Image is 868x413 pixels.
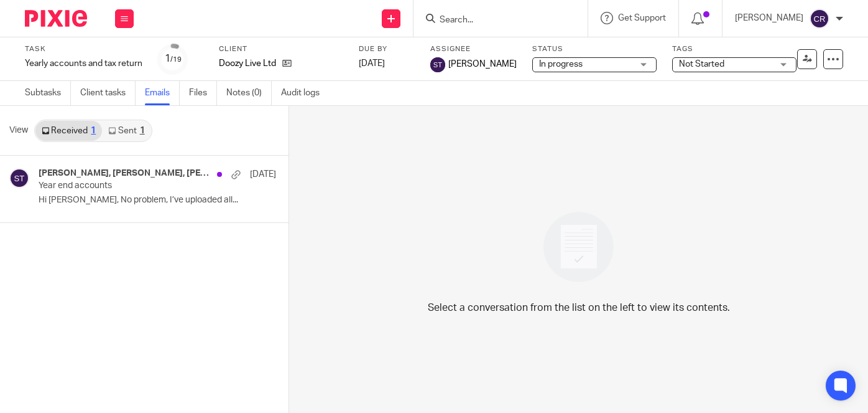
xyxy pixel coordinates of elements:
[219,57,276,70] p: Doozy Live Ltd
[145,81,180,105] a: Emails
[25,10,87,27] img: Pixie
[226,81,272,105] a: Notes (0)
[250,168,276,181] p: [DATE]
[359,44,415,54] label: Due by
[428,300,730,315] p: Select a conversation from the list on the left to view its contents.
[672,44,796,54] label: Tags
[679,60,724,69] span: Not Started
[102,121,150,141] a: Sent1
[25,57,142,70] div: Yearly accounts and tax return
[438,15,550,26] input: Search
[165,52,182,66] div: 1
[448,58,517,70] span: [PERSON_NAME]
[189,81,217,105] a: Files
[430,44,517,54] label: Assignee
[35,121,102,141] a: Received1
[25,81,71,105] a: Subtasks
[39,181,229,191] p: Year end accounts
[39,168,211,179] h4: [PERSON_NAME], [PERSON_NAME], [PERSON_NAME], [PERSON_NAME]
[80,81,136,105] a: Client tasks
[140,126,145,135] div: 1
[535,204,622,290] img: image
[532,44,657,54] label: Status
[618,14,666,22] span: Get Support
[9,168,29,188] img: svg%3E
[810,9,829,29] img: svg%3E
[25,44,142,54] label: Task
[9,124,28,137] span: View
[39,195,276,206] p: Hi [PERSON_NAME], No problem, I’ve uploaded all...
[91,126,96,135] div: 1
[219,44,343,54] label: Client
[735,12,803,24] p: [PERSON_NAME]
[430,57,445,72] img: svg%3E
[359,59,385,68] span: [DATE]
[170,56,182,63] small: /19
[281,81,329,105] a: Audit logs
[539,60,583,69] span: In progress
